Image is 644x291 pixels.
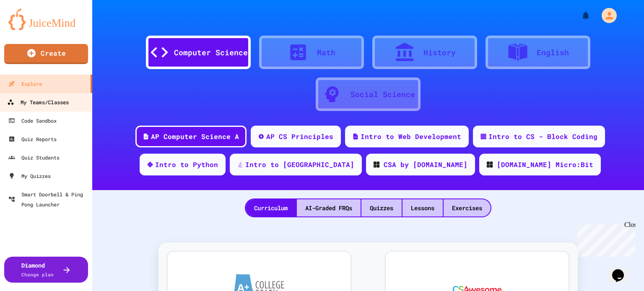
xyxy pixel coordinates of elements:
div: [DOMAIN_NAME] Micro:Bit [497,160,593,170]
div: My Teams/Classes [7,97,69,108]
div: My Account [593,6,619,25]
div: CSA by [DOMAIN_NAME] [384,160,467,170]
div: Diamond [21,261,54,278]
div: Exercises [444,199,491,216]
div: AP CS Principles [266,131,333,142]
div: Curriculum [246,199,296,216]
img: logo-orange.svg [8,8,84,30]
div: Intro to Web Development [361,131,461,142]
div: AP Computer Science A [151,131,239,142]
a: Create [4,44,88,64]
div: Lessons [402,199,443,216]
div: Intro to [GEOGRAPHIC_DATA] [245,160,354,170]
div: Intro to Python [155,160,218,170]
div: English [537,47,569,58]
iframe: chat widget [574,221,636,257]
div: Explore [8,79,42,89]
div: Computer Science [174,47,248,58]
span: Change plan [21,271,54,278]
img: CODE_logo_RGB.png [487,162,493,167]
div: My Quizzes [8,171,51,181]
div: My Notifications [565,8,593,23]
img: CODE_logo_RGB.png [374,162,379,167]
div: Code Sandbox [8,116,57,126]
div: History [423,47,456,58]
div: Quiz Reports [8,134,57,144]
div: Chat with us now!Close [3,3,58,53]
button: DiamondChange plan [4,257,88,283]
div: Smart Doorbell & Ping Pong Launcher [8,189,89,209]
div: Intro to CS - Block Coding [488,131,597,142]
div: Quizzes [361,199,402,216]
div: AI-Graded FRQs [297,199,361,216]
div: Social Science [351,89,415,100]
div: Math [317,47,335,58]
div: Quiz Students [8,152,60,162]
iframe: chat widget [609,258,636,283]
